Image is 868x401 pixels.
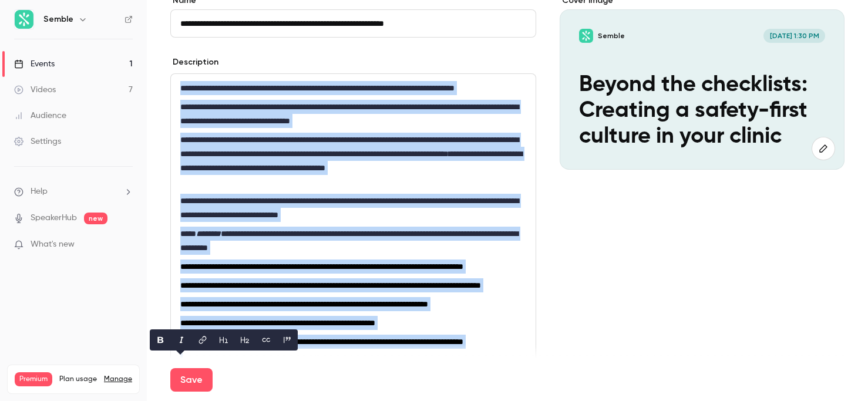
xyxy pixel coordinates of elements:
button: bold [151,331,170,349]
button: italic [172,331,191,349]
span: [DATE] 1:30 PM [763,29,825,43]
button: link [193,331,212,349]
button: blockquote [278,331,297,349]
span: Plan usage [59,375,97,384]
span: Premium [15,372,52,386]
div: editor [171,74,536,398]
div: Settings [14,136,61,147]
span: What's new [31,238,75,251]
label: Description [170,56,218,68]
a: SpeakerHub [31,212,77,224]
div: Audience [14,110,66,122]
img: Semble [15,10,33,29]
span: new [84,213,107,224]
div: Events [14,58,55,70]
a: Manage [104,375,132,384]
li: help-dropdown-opener [14,186,133,198]
p: Semble [598,31,625,41]
section: description [170,73,536,399]
iframe: Noticeable Trigger [119,240,133,250]
button: Save [170,368,213,392]
p: Beyond the checklists: Creating a safety-first culture in your clinic [579,73,825,150]
span: Help [31,186,48,198]
h6: Semble [43,14,73,25]
div: Videos [14,84,56,96]
img: Beyond the checklists: Creating a safety-first culture in your clinic [579,29,593,43]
